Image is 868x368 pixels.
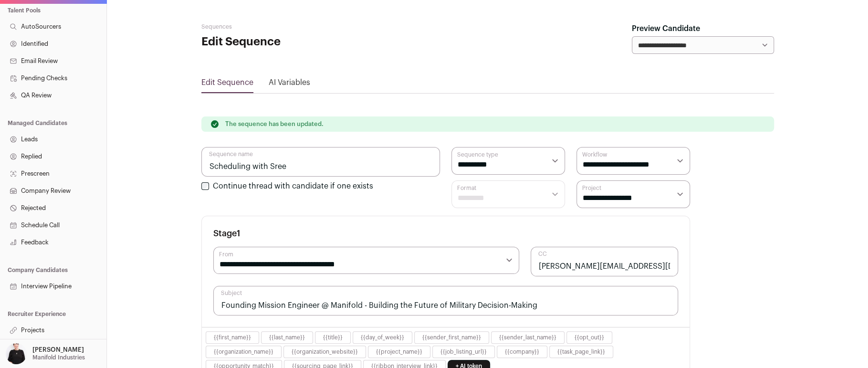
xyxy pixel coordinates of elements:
h3: Stage [213,228,241,239]
label: Preview Candidate [632,23,700,34]
button: {{first_name}} [214,334,251,341]
button: {{last_name}} [269,334,305,341]
h1: Edit Sequence [201,34,392,50]
button: {{organization_website}} [292,348,358,356]
p: Manifold Industries [32,354,85,361]
label: Continue thread with candidate if one exists [213,182,373,190]
button: {{opt_out}} [575,334,604,341]
button: {{project_name}} [376,348,422,356]
p: The sequence has been updated. [225,120,324,128]
button: {{task_page_link}} [557,348,605,356]
input: Sequence name [201,147,440,177]
p: [PERSON_NAME] [32,346,84,354]
button: {{day_of_week}} [361,334,404,341]
button: {{sender_last_name}} [499,334,556,341]
input: Subject [213,286,679,315]
button: {{organization_name}} [214,348,273,356]
button: {{sender_first_name}} [422,334,481,341]
span: 1 [237,229,241,238]
button: {{title}} [323,334,343,341]
img: 9240684-medium_jpg [6,343,27,364]
a: Edit Sequence [201,79,253,86]
a: AI Variables [269,79,310,86]
a: Sequences [201,24,232,30]
button: {{company}} [505,348,539,356]
button: {{job_listing_url}} [440,348,487,356]
button: Open dropdown [4,343,87,364]
input: CC [531,247,678,276]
